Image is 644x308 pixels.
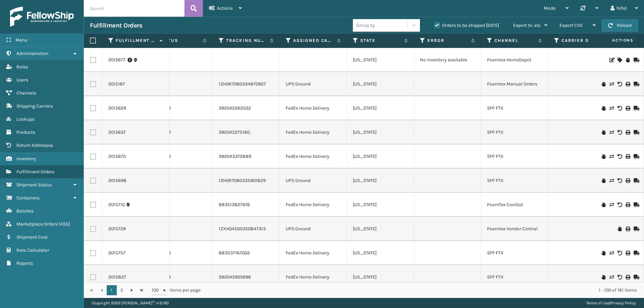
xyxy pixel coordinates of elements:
[219,153,251,159] a: 392043372889
[280,217,347,241] td: UPS Ground
[116,38,156,44] label: Fulfillment Order Id
[481,217,548,241] td: Foamtex Vendor Central
[129,288,135,293] span: Go to the next page
[494,38,535,44] label: Channel
[634,154,638,159] i: Mark as Shipped
[280,120,347,144] td: FedEx Home Delivery
[481,48,548,72] td: Foamtex HomeDepot
[10,7,74,27] img: logo
[107,285,117,295] a: 1
[146,193,213,217] td: Picking
[618,106,622,111] i: Void Label
[610,301,636,305] a: Privacy Policy
[626,251,630,255] i: Print Label
[481,193,548,217] td: FoamTex CoolGel
[544,5,555,11] span: Mode
[92,298,169,308] p: Copyright 2023 [PERSON_NAME]™ v 1.0.185
[634,251,638,255] i: Mark as Shipped
[347,48,414,72] td: [US_STATE]
[601,154,605,159] i: On Hold
[586,298,636,308] div: |
[280,144,347,169] td: FedEx Home Delivery
[434,22,499,28] label: Orders to be shipped [DATE]
[602,19,638,32] button: Reload
[427,38,468,44] label: Error
[219,250,250,256] a: 883537167002
[16,90,36,96] span: Channels
[219,178,266,183] a: 1ZH0R7060335901829
[609,130,613,135] i: Change shipping
[146,241,213,265] td: Assigned
[634,275,638,280] i: Mark as Shipped
[626,275,630,280] i: Print Label
[16,195,40,201] span: Containers
[280,265,347,289] td: FedEx Home Delivery
[16,142,53,148] span: Return Addresses
[634,130,638,135] i: Mark as Shipped
[609,178,613,183] i: Change shipping
[146,48,213,72] td: Entered
[280,241,347,265] td: FedEx Home Delivery
[293,38,334,44] label: Assigned Carrier Service
[219,81,266,87] a: 1ZH0R7060334870927
[618,154,622,159] i: Void Label
[586,301,609,305] a: Terms of Use
[219,226,266,232] a: 1ZXH04500350847313
[626,227,630,231] i: Print Label
[16,77,28,83] span: Users
[16,156,36,162] span: Inventory
[634,202,638,207] i: Mark as Shipped
[591,35,638,46] span: Actions
[139,288,145,293] span: Go to the last page
[559,22,583,28] span: Export CSV
[16,64,28,70] span: Roles
[481,169,548,193] td: SFP FTX
[609,251,613,255] i: Change shipping
[626,154,630,159] i: Print Label
[626,58,630,62] i: On Hold
[347,265,414,289] td: [US_STATE]
[117,285,127,295] a: 2
[481,120,548,144] td: SFP FTX
[601,275,605,280] i: On Hold
[127,285,137,295] a: Go to the next page
[626,82,630,86] i: Print Label
[347,144,414,169] td: [US_STATE]
[347,120,414,144] td: [US_STATE]
[146,144,213,169] td: Assigned
[618,227,622,231] i: On Hold
[108,81,125,87] a: 2015187
[609,154,613,159] i: Change shipping
[618,275,622,280] i: Void Label
[634,227,638,231] i: Mark as Shipped
[108,250,125,256] a: 2015757
[609,106,613,111] i: Change shipping
[618,251,622,255] i: Void Label
[280,72,347,96] td: UPS Ground
[280,169,347,193] td: UPS Ground
[152,285,201,295] span: items per page
[210,287,637,294] div: 1 - 100 of 161 items
[601,251,605,255] i: On Hold
[146,72,213,96] td: Picking
[16,208,34,214] span: Batches
[356,22,375,29] div: Group by
[16,129,35,135] span: Products
[481,144,548,169] td: SFP FTX
[618,130,622,135] i: Void Label
[146,120,213,144] td: Assigned
[601,202,605,207] i: On Hold
[146,96,213,120] td: Assigned
[16,221,58,227] span: Marketplace Orders
[108,153,126,160] a: 2015670
[481,96,548,120] td: SFP FTX
[219,202,250,207] a: 883513827618
[618,82,622,86] i: Void Label
[626,106,630,111] i: Print Label
[347,241,414,265] td: [US_STATE]
[16,182,52,188] span: Shipment Status
[226,38,267,44] label: Tracking Number
[618,202,622,207] i: Void Label
[347,217,414,241] td: [US_STATE]
[634,82,638,86] i: Mark as Shipped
